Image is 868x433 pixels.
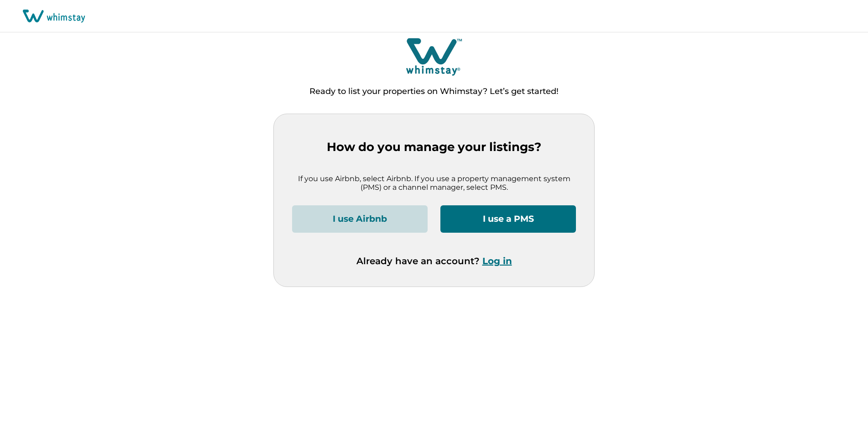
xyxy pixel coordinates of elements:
[440,205,576,233] button: I use a PMS
[292,205,428,233] button: I use Airbnb
[292,140,576,154] p: How do you manage your listings?
[292,174,576,192] p: If you use Airbnb, select Airbnb. If you use a property management system (PMS) or a channel mana...
[309,87,559,96] p: Ready to list your properties on Whimstay? Let’s get started!
[482,256,512,266] button: Log in
[356,256,512,266] p: Already have an account?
